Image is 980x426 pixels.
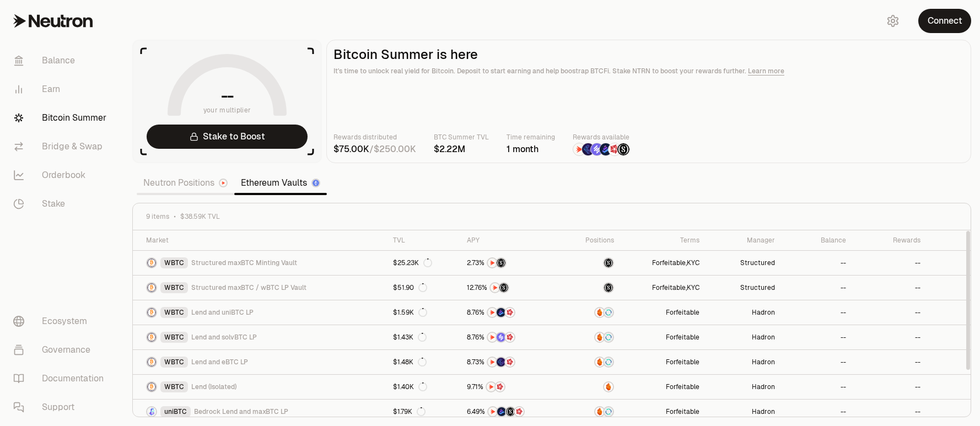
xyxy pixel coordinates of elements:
img: maxBTC [604,258,613,267]
a: Balance [4,46,119,75]
a: maxBTC [562,251,621,275]
img: WBTC Logo [147,333,156,342]
div: WBTC [160,257,188,268]
span: Lend and eBTC LP [191,358,248,366]
img: Bedrock Diamonds [600,143,612,155]
button: maxBTC [568,257,614,268]
img: Supervault [604,358,613,366]
div: TVL [393,236,454,245]
img: NTRN [488,358,497,366]
div: APY [467,236,555,245]
a: Forfeitable [621,350,706,374]
a: uniBTC LogouniBTCBedrock Lend and maxBTC LP [133,400,386,424]
a: Orderbook [4,161,119,190]
img: NTRN [488,308,497,317]
a: -- [853,300,927,325]
a: Hadron [706,350,782,374]
a: $51.90 [386,276,460,300]
a: WBTC LogoWBTCStructured maxBTC Minting Vault [133,251,386,275]
div: Positions [568,236,614,245]
a: -- [853,400,927,424]
button: NTRNStructured Points [467,257,555,268]
button: AmberSupervault [568,357,614,368]
a: Bridge & Swap [4,132,119,161]
button: NTRNEtherFi PointsMars Fragments [467,357,555,368]
img: Bedrock Diamonds [497,407,506,416]
img: EtherFi Points [497,358,505,366]
a: Structured [706,251,782,275]
div: Balance [788,236,846,245]
span: , [652,283,699,292]
button: NTRNBedrock DiamondsStructured PointsMars Fragments [467,406,555,417]
div: $1.43K [393,333,427,342]
img: NTRN [488,333,497,342]
img: Supervault [604,407,613,416]
img: Amber [595,358,604,366]
button: Forfeitable [666,333,699,342]
a: Amber [562,375,621,399]
button: AmberSupervault [568,406,614,417]
a: Forfeitable [621,400,706,424]
img: Solv Points [497,333,505,342]
span: 9 items [146,212,169,221]
div: $51.90 [393,283,427,292]
a: Support [4,393,119,422]
img: Structured Points [499,283,508,292]
img: Mars Fragments [505,358,514,366]
div: / [333,143,416,156]
img: NTRN [488,258,497,267]
a: WBTC LogoWBTCLend (Isolated) [133,375,386,399]
a: maxBTC [562,276,621,300]
a: Ecosystem [4,307,119,336]
a: WBTC LogoWBTCLend and solvBTC LP [133,325,386,349]
img: Structured Points [497,258,505,267]
span: Bedrock Lend and maxBTC LP [194,407,288,416]
img: Amber [595,308,604,317]
button: AmberSupervault [568,332,614,343]
a: Forfeitable [621,300,706,325]
img: uniBTC Logo [147,407,156,416]
span: $38.59K TVL [180,212,220,221]
a: $1.59K [386,300,460,325]
button: Forfeitable [666,382,699,391]
a: Documentation [4,364,119,393]
img: WBTC Logo [147,308,156,317]
a: Forfeitable,KYC [621,276,706,300]
img: WBTC Logo [147,283,156,292]
img: Amber [595,407,604,416]
button: Amber [568,381,614,392]
a: Forfeitable,KYC [621,251,706,275]
h1: -- [221,87,234,105]
div: WBTC [160,332,188,343]
h2: Bitcoin Summer is here [333,47,964,62]
a: NTRNStructured Points [460,251,562,275]
img: Solv Points [591,143,603,155]
img: maxBTC [604,283,613,292]
img: Bedrock Diamonds [497,308,505,317]
a: -- [853,325,927,349]
a: $1.79K [386,400,460,424]
img: Structured Points [617,143,629,155]
a: Earn [4,75,119,104]
span: Structured maxBTC Minting Vault [191,258,297,267]
img: Mars Fragments [505,333,514,342]
a: -- [782,300,853,325]
span: your multiplier [203,105,251,116]
a: -- [853,375,927,399]
a: Stake [4,190,119,218]
a: -- [853,276,927,300]
a: WBTC LogoWBTCLend and eBTC LP [133,350,386,374]
a: Neutron Positions [137,172,234,194]
img: Mars Fragments [515,407,524,416]
img: NTRN [487,382,496,391]
div: WBTC [160,282,188,293]
img: Mars Fragments [505,308,514,317]
button: AmberSupervault [568,307,614,318]
button: NTRNStructured Points [467,282,555,293]
a: AmberSupervault [562,300,621,325]
a: Stake to Boost [147,125,308,149]
img: WBTC Logo [147,258,156,267]
a: -- [782,251,853,275]
a: Hadron [706,300,782,325]
p: Rewards available [573,132,630,143]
